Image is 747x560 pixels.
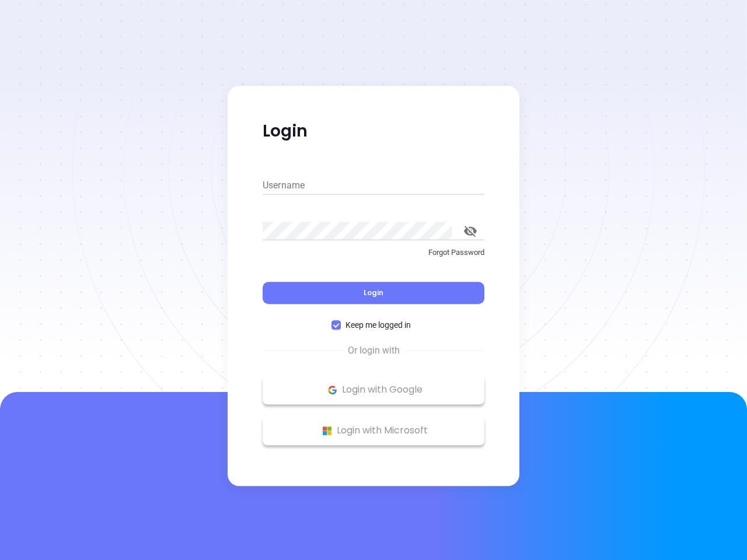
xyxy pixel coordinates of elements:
span: Keep me logged in [341,318,416,331]
img: Google Logo [325,383,340,397]
button: toggle password visibility [456,217,484,245]
p: Login [263,121,484,142]
button: Login [263,282,484,304]
span: Login [364,288,383,297]
button: Microsoft Logo Login with Microsoft [263,416,484,445]
span: Or login with [342,344,406,358]
p: Login with Google [268,381,479,398]
a: Forgot Password [263,247,484,268]
p: Login with Microsoft [268,422,479,439]
p: Forgot Password [263,247,484,258]
img: Microsoft Logo [320,423,334,438]
button: Google Logo Login with Google [263,375,484,404]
